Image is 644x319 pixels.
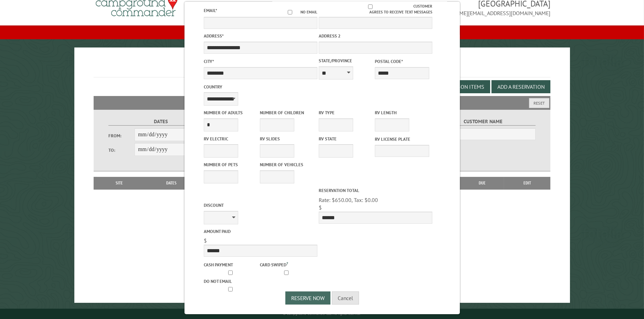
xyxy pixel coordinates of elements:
label: Email [204,8,217,13]
span: $ [204,237,207,244]
label: Number of Adults [204,109,258,116]
label: Dates [108,118,214,126]
h1: Reservations [94,59,551,77]
label: Address [204,33,317,39]
label: Customer agrees to receive text messages [319,3,432,15]
label: RV State [319,136,373,142]
input: No email [279,10,300,14]
label: Card swiped [260,260,314,268]
label: Postal Code [374,58,429,65]
th: Due [461,177,504,189]
label: No email [279,9,317,15]
label: RV Electric [204,136,258,142]
label: RV License Plate [374,136,429,142]
label: Cash payment [204,262,258,268]
th: Edit [504,177,550,189]
label: Number of Vehicles [260,161,314,168]
label: To: [108,147,135,153]
label: From: [108,132,135,139]
label: Reservation Total [319,187,432,194]
label: Address 2 [319,33,432,39]
button: Cancel [332,291,359,305]
small: © Campground Commander LLC. All rights reserved. [283,311,361,316]
button: Reset [529,98,549,108]
label: Do not email [204,278,258,285]
label: Number of Pets [204,161,258,168]
label: Amount paid [204,228,317,235]
label: City [204,58,317,65]
th: Dates [142,177,201,189]
label: Number of Children [260,109,314,116]
label: Customer Name [431,118,536,126]
th: Site [97,177,142,189]
label: RV Slides [260,136,314,142]
label: RV Type [319,109,373,116]
span: Rate: $650.00, Tax: $0.00 [319,196,378,203]
label: Discount [204,202,317,209]
span: $ [319,204,322,211]
a: ? [286,261,288,266]
button: Edit Add-on Items [431,80,490,93]
button: Reserve Now [285,291,330,305]
button: Add a Reservation [492,80,550,93]
label: Country [204,84,317,90]
label: RV Length [374,109,429,116]
label: State/Province [319,57,373,64]
h2: Filters [94,96,551,109]
input: Customer agrees to receive text messages [327,4,413,9]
